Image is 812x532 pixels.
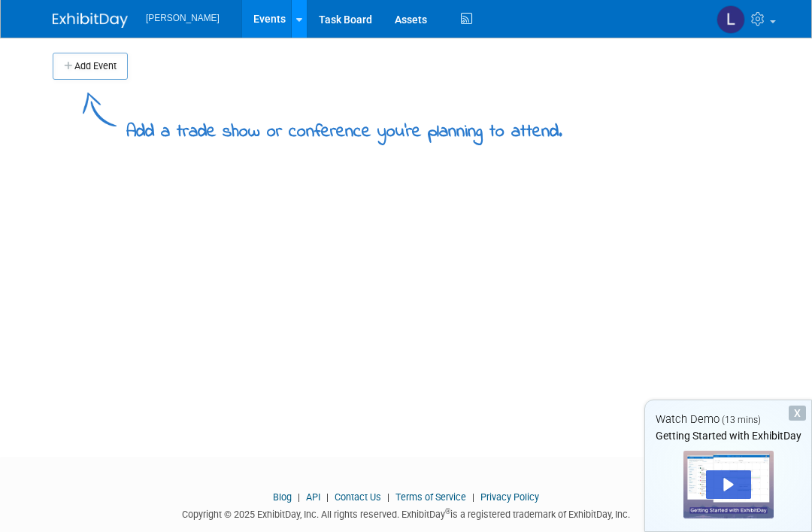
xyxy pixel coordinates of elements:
img: ExhibitDay [53,13,128,28]
a: Blog [273,491,292,503]
div: Play [706,470,751,499]
span: | [294,491,304,503]
div: Getting Started with ExhibitDay [645,428,811,443]
span: | [468,491,478,503]
a: API [306,491,320,503]
div: Dismiss [789,406,806,421]
div: Watch Demo [645,412,811,427]
a: Terms of Service [395,491,466,503]
span: (13 mins) [722,415,761,425]
button: Add Event [53,53,128,80]
a: Contact Us [335,491,381,503]
a: Privacy Policy [480,491,539,503]
img: Lovell Fields [717,5,745,34]
span: | [323,491,332,503]
span: [PERSON_NAME] [146,13,220,23]
span: | [383,491,393,503]
sup: ® [445,507,450,515]
div: Add a trade show or conference you're planning to attend. [126,108,562,145]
